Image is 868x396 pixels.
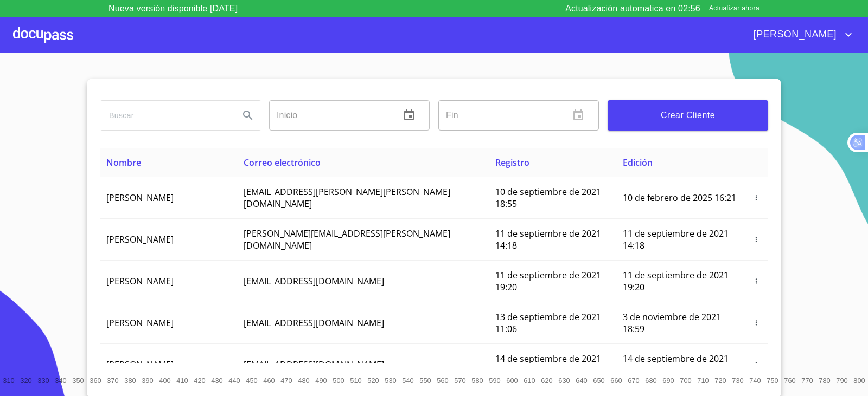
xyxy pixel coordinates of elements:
button: 350 [69,372,87,389]
button: 760 [781,372,799,389]
span: 480 [298,376,309,385]
span: 11 de septiembre de 2021 14:18 [623,228,729,251]
span: 720 [714,376,726,385]
button: 440 [226,372,243,389]
button: Crear Cliente [608,100,768,131]
span: 11 de septiembre de 2021 19:20 [623,269,729,293]
span: Nombre [106,157,141,168]
span: [PERSON_NAME] [106,317,174,329]
span: 540 [402,376,413,385]
span: 11 de septiembre de 2021 19:20 [495,269,601,293]
span: 350 [72,376,84,385]
span: 680 [645,376,656,385]
button: 670 [625,372,642,389]
button: 720 [712,372,729,389]
p: Actualización automatica en 02:56 [565,2,700,15]
span: 3 de noviembre de 2021 18:59 [623,311,721,335]
span: 410 [176,376,188,385]
span: 460 [263,376,275,385]
button: 560 [434,372,451,389]
button: 490 [312,372,330,389]
span: 630 [558,376,570,385]
button: 770 [799,372,816,389]
span: 520 [367,376,379,385]
span: 580 [471,376,483,385]
span: 740 [749,376,761,385]
button: 680 [642,372,660,389]
span: 470 [280,376,292,385]
span: 730 [732,376,743,385]
button: 600 [503,372,521,389]
button: 510 [347,372,365,389]
span: 570 [454,376,465,385]
span: 760 [784,376,795,385]
button: 500 [330,372,347,389]
span: 310 [3,376,14,385]
span: Actualizar ahora [709,3,759,15]
button: 710 [694,372,712,389]
button: 780 [816,372,833,389]
span: 750 [767,376,778,385]
button: 410 [174,372,191,389]
span: 10 de septiembre de 2021 18:55 [495,186,601,210]
span: 330 [37,376,49,385]
span: 530 [385,376,396,385]
span: Crear Cliente [616,108,759,123]
span: [PERSON_NAME] [106,359,174,371]
span: Edición [623,157,653,168]
button: 340 [52,372,69,389]
span: [PERSON_NAME][EMAIL_ADDRESS][PERSON_NAME][DOMAIN_NAME] [244,228,450,251]
span: 650 [593,376,604,385]
button: 640 [573,372,590,389]
span: 790 [836,376,847,385]
span: 610 [524,376,535,385]
button: 690 [660,372,677,389]
span: Registro [495,157,529,168]
span: 500 [333,376,344,385]
button: 390 [139,372,156,389]
button: 530 [382,372,399,389]
span: 390 [142,376,153,385]
span: 370 [107,376,118,385]
span: [EMAIL_ADDRESS][PERSON_NAME][PERSON_NAME][DOMAIN_NAME] [244,186,450,210]
button: 430 [208,372,226,389]
button: 540 [399,372,417,389]
button: 380 [122,372,139,389]
button: 630 [556,372,573,389]
span: 13 de septiembre de 2021 11:06 [495,311,601,335]
span: 710 [697,376,709,385]
span: 11 de septiembre de 2021 14:18 [495,228,601,251]
button: 370 [104,372,122,389]
button: 320 [17,372,35,389]
span: 690 [662,376,674,385]
span: 780 [819,376,830,385]
span: 600 [506,376,518,385]
span: 14 de septiembre de 2021 12:26 [623,353,729,376]
span: 510 [350,376,361,385]
span: 320 [20,376,31,385]
button: 400 [156,372,174,389]
span: 450 [246,376,257,385]
span: 800 [853,376,865,385]
span: 14 de septiembre de 2021 12:26 [495,353,601,376]
p: Nueva versión disponible [DATE] [108,2,238,15]
span: 620 [541,376,552,385]
span: 430 [211,376,222,385]
button: 570 [451,372,469,389]
span: [EMAIL_ADDRESS][DOMAIN_NAME] [244,275,384,287]
span: 360 [90,376,101,385]
span: 660 [610,376,622,385]
button: account of current user [745,26,855,43]
button: 520 [365,372,382,389]
span: [PERSON_NAME] [106,275,174,287]
input: search [100,101,231,130]
span: [PERSON_NAME] [745,26,842,43]
button: 750 [764,372,781,389]
button: 650 [590,372,608,389]
button: 450 [243,372,260,389]
span: 550 [419,376,431,385]
span: [EMAIL_ADDRESS][DOMAIN_NAME] [244,317,384,329]
span: 670 [628,376,639,385]
span: 590 [489,376,500,385]
button: 800 [851,372,868,389]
